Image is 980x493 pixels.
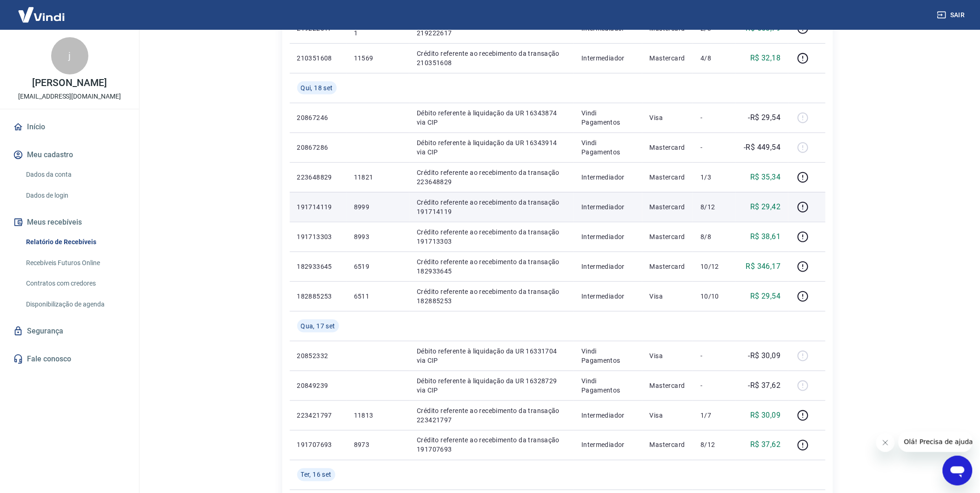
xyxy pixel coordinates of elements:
p: Mastercard [650,262,686,271]
p: Crédito referente ao recebimento da transação 191713303 [417,227,567,246]
p: R$ 38,61 [750,231,780,242]
p: Visa [650,411,686,420]
p: Vindi Pagamentos [581,108,635,127]
a: Dados de login [22,186,128,205]
div: j [51,37,88,74]
p: 210351608 [297,53,339,63]
p: Intermediador [581,53,635,63]
p: Mastercard [650,53,686,63]
p: Mastercard [650,173,686,182]
p: R$ 32,18 [750,53,780,64]
p: Intermediador [581,440,635,450]
p: 6519 [354,262,402,271]
p: 182933645 [297,262,339,271]
p: Intermediador [581,173,635,182]
p: 8/12 [700,202,728,212]
p: Visa [650,292,686,301]
p: -R$ 30,09 [748,350,781,361]
p: Mastercard [650,381,686,390]
p: [EMAIL_ADDRESS][DOMAIN_NAME] [18,92,121,101]
p: 11569 [354,53,402,63]
p: 223421797 [297,411,339,420]
p: 11813 [354,411,402,420]
iframe: Mensagem da empresa [899,432,973,452]
p: 8/12 [700,440,728,450]
p: Mastercard [650,202,686,212]
span: Qua, 17 set [301,321,335,331]
p: Intermediador [581,292,635,301]
p: Débito referente à liquidação da UR 16328729 via CIP [417,376,567,395]
p: Crédito referente ao recebimento da transação 182885253 [417,287,567,306]
p: -R$ 37,62 [748,380,781,391]
p: [PERSON_NAME] [32,78,107,88]
p: Débito referente à liquidação da UR 16343874 via CIP [417,108,567,127]
a: Início [11,117,128,137]
p: 4/8 [700,53,728,63]
iframe: Botão para abrir a janela de mensagens [943,456,973,486]
p: Intermediador [581,232,635,241]
p: Vindi Pagamentos [581,376,635,395]
p: Intermediador [581,411,635,420]
a: Relatório de Recebíveis [22,233,128,252]
a: Disponibilização de agenda [22,295,128,314]
p: Vindi Pagamentos [581,346,635,365]
p: R$ 37,62 [750,440,780,451]
p: 20852332 [297,351,339,360]
p: Mastercard [650,143,686,152]
p: -R$ 449,54 [744,142,781,153]
p: Débito referente à liquidação da UR 16331704 via CIP [417,346,567,365]
span: Ter, 16 set [301,470,332,480]
p: 11821 [354,173,402,182]
p: 191707693 [297,440,339,450]
a: Contratos com credores [22,274,128,293]
p: R$ 30,09 [750,410,780,421]
p: -R$ 29,54 [748,112,781,123]
p: Crédito referente ao recebimento da transação 182933645 [417,257,567,276]
p: Débito referente à liquidação da UR 16343914 via CIP [417,138,567,157]
p: R$ 29,54 [750,291,780,302]
p: Crédito referente ao recebimento da transação 223421797 [417,406,567,425]
p: 223648829 [297,173,339,182]
p: 182885253 [297,292,339,301]
p: Crédito referente ao recebimento da transação 210351608 [417,49,567,67]
p: R$ 29,42 [750,201,780,213]
p: 20867246 [297,113,339,122]
p: Mastercard [650,232,686,241]
p: 191713303 [297,232,339,241]
p: 8999 [354,202,402,212]
p: R$ 346,17 [746,261,781,272]
span: Olá! Precisa de ajuda? [6,7,78,14]
p: 20867286 [297,143,339,152]
p: 10/12 [700,262,728,271]
p: Vindi Pagamentos [581,138,635,157]
p: Visa [650,113,686,122]
a: Dados da conta [22,165,128,184]
p: 8973 [354,440,402,450]
p: - [700,381,728,390]
p: 191714119 [297,202,339,212]
img: Vindi [11,0,72,29]
p: 1/7 [700,411,728,420]
button: Meu cadastro [11,145,128,165]
p: Crédito referente ao recebimento da transação 223648829 [417,168,567,187]
button: Meus recebíveis [11,212,128,233]
span: Qui, 18 set [301,83,333,93]
p: 1/3 [700,173,728,182]
p: 10/10 [700,292,728,301]
p: - [700,143,728,152]
p: - [700,113,728,122]
iframe: Fechar mensagem [876,433,895,452]
p: 8993 [354,232,402,241]
a: Recebíveis Futuros Online [22,253,128,273]
p: Visa [650,351,686,360]
p: 8/8 [700,232,728,241]
p: 20849239 [297,381,339,390]
p: Crédito referente ao recebimento da transação 191707693 [417,436,567,454]
p: R$ 35,34 [750,172,780,183]
p: Crédito referente ao recebimento da transação 191714119 [417,198,567,216]
p: Intermediador [581,202,635,212]
p: 6511 [354,292,402,301]
button: Sair [935,7,969,24]
a: Fale conosco [11,349,128,369]
p: - [700,351,728,360]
